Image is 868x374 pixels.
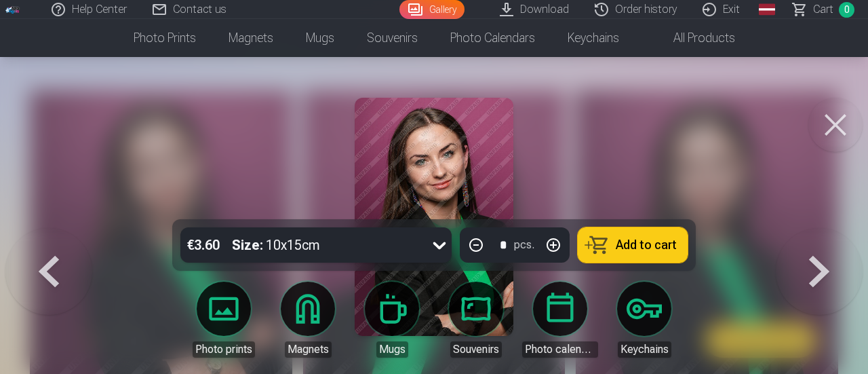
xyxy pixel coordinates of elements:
[514,238,534,251] font: pcs.
[195,343,252,356] font: Photo prints
[72,3,127,16] font: Help Center
[578,227,688,263] button: Add to cart
[434,19,551,57] a: Photo calendars
[173,3,226,16] font: Contact us
[635,19,751,57] a: All products
[844,4,850,15] font: 0
[266,237,320,253] font: 10x15cm
[229,31,273,45] font: Magnets
[5,5,20,14] img: /fa1
[187,237,220,253] font: €3.60
[117,19,212,57] a: Photo prints
[212,19,290,57] a: Magnets
[568,31,619,45] font: Keychains
[525,343,601,356] font: Photo calendars
[551,19,635,57] a: Keychains
[290,19,351,57] a: Mugs
[367,31,418,45] font: Souvenirs
[429,4,456,15] font: Gallery
[813,3,833,16] font: Cart
[522,282,598,358] a: Photo calendars
[606,282,682,358] a: Keychains
[620,343,669,356] font: Keychains
[520,3,569,16] font: Download
[438,282,514,358] a: Souvenirs
[288,343,329,356] font: Magnets
[306,31,334,45] font: Mugs
[673,31,735,45] font: All products
[723,3,740,16] font: Exit
[379,343,406,356] font: Mugs
[232,237,260,253] font: Size
[186,282,262,358] a: Photo prints
[260,237,263,253] font: :
[615,3,677,16] font: Order history
[351,19,434,57] a: Souvenirs
[453,343,499,356] font: Souvenirs
[134,31,196,45] font: Photo prints
[450,31,535,45] font: Photo calendars
[616,238,677,252] font: Add to cart
[270,282,346,358] a: Magnets
[354,282,430,358] a: Mugs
